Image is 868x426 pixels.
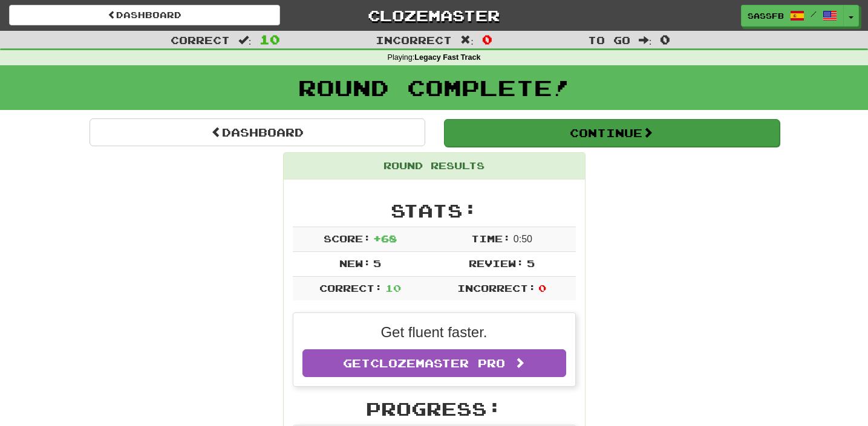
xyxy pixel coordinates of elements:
span: Time: [471,233,511,244]
a: GetClozemaster Pro [302,349,566,377]
h2: Progress: [293,399,576,419]
span: / [811,10,817,18]
h1: Round Complete! [4,76,864,100]
span: Clozemaster Pro [370,357,505,370]
span: New: [339,257,371,269]
span: To go [588,34,630,46]
span: Correct: [319,282,382,294]
span: 0 : 50 [514,234,532,244]
span: 0 [660,32,670,47]
span: sassfb [748,10,784,21]
a: sassfb / [741,5,844,27]
button: Continue [444,119,780,147]
h2: Stats: [293,201,576,221]
span: 0 [538,282,546,294]
span: Incorrect: [457,282,536,294]
span: : [460,35,474,45]
span: 5 [373,257,381,269]
span: Review: [469,257,524,269]
a: Dashboard [90,118,425,146]
span: 0 [482,32,492,47]
span: 10 [259,32,280,47]
a: Dashboard [9,5,280,25]
span: : [238,35,252,45]
span: 10 [385,282,401,294]
strong: Legacy Fast Track [414,53,480,62]
span: : [639,35,652,45]
span: + 68 [373,233,397,244]
span: Incorrect [376,34,452,46]
div: Round Results [284,153,585,179]
span: Score: [324,233,371,244]
a: Clozemaster [298,5,569,26]
span: 5 [527,257,535,269]
span: Correct [171,34,230,46]
p: Get fluent faster. [302,322,566,343]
